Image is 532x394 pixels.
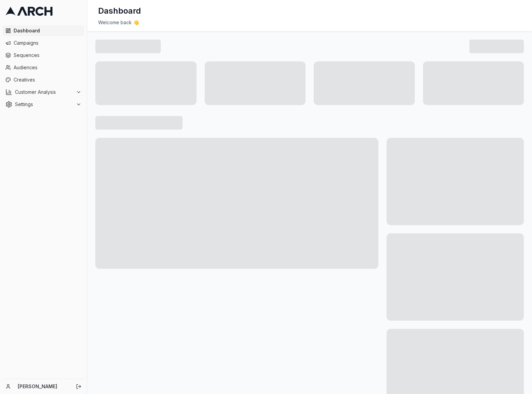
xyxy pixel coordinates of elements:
[98,19,521,26] div: Welcome back 👋
[14,27,81,34] span: Dashboard
[3,87,84,98] button: Customer Analysis
[14,76,81,83] span: Creatives
[14,40,81,46] span: Campaigns
[3,74,84,85] a: Creatives
[15,101,73,108] span: Settings
[18,383,68,390] a: [PERSON_NAME]
[3,50,84,61] a: Sequences
[3,99,84,110] button: Settings
[14,52,81,59] span: Sequences
[3,62,84,73] a: Audiences
[3,25,84,36] a: Dashboard
[98,5,141,16] h1: Dashboard
[74,382,83,391] button: Log out
[15,89,73,96] span: Customer Analysis
[3,38,84,48] a: Campaigns
[14,64,81,71] span: Audiences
